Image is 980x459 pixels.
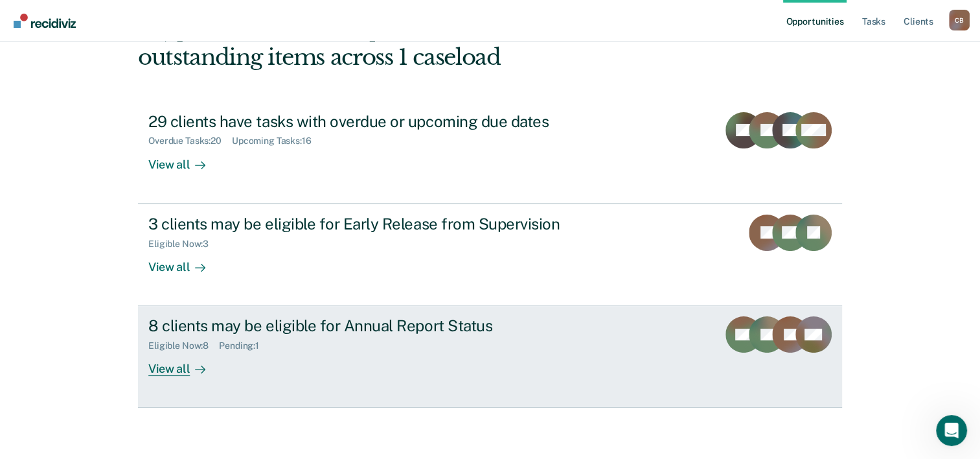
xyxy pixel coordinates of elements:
iframe: Intercom live chat [936,415,967,446]
img: Recidiviz [14,14,76,28]
div: 29 clients have tasks with overdue or upcoming due dates [148,112,603,131]
div: View all [148,351,221,377]
div: Hi, [PERSON_NAME]. We’ve found some outstanding items across 1 caseload [138,18,701,71]
div: Overdue Tasks : 20 [148,135,232,147]
div: Eligible Now : 8 [148,340,219,351]
a: 3 clients may be eligible for Early Release from SupervisionEligible Now:3View all [138,204,842,306]
a: 8 clients may be eligible for Annual Report StatusEligible Now:8Pending:1View all [138,306,842,408]
a: 29 clients have tasks with overdue or upcoming due datesOverdue Tasks:20Upcoming Tasks:16View all [138,102,842,204]
div: Pending : 1 [219,340,269,351]
div: 8 clients may be eligible for Annual Report Status [148,316,603,335]
button: Profile dropdown button [949,10,970,30]
div: Upcoming Tasks : 16 [232,135,322,147]
div: Eligible Now : 3 [148,239,219,250]
div: View all [148,147,221,172]
div: View all [148,249,221,274]
div: C B [949,10,970,30]
div: 3 clients may be eligible for Early Release from Supervision [148,215,603,233]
